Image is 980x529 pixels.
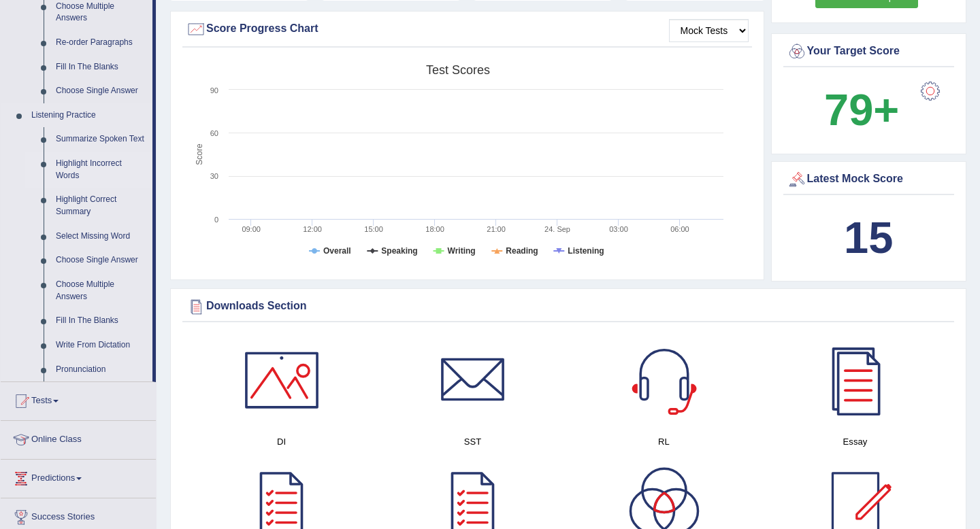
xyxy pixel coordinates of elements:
[50,127,152,152] a: Summarize Spoken Text
[195,143,204,165] tspan: Score
[487,225,506,233] text: 21:00
[670,225,689,233] text: 06:00
[50,55,152,80] a: Fill In The Blanks
[50,79,152,103] a: Choose Single Answer
[544,225,570,233] tspan: 24. Sep
[1,460,156,494] a: Predictions
[50,224,152,249] a: Select Missing Word
[364,225,383,233] text: 15:00
[426,63,490,77] tspan: Test scores
[25,103,152,128] a: Listening Practice
[50,358,152,382] a: Pronunciation
[210,172,218,180] text: 30
[193,434,370,449] h4: DI
[50,273,152,309] a: Choose Multiple Answers
[1,382,156,416] a: Tests
[506,246,538,256] tspan: Reading
[787,41,951,62] div: Your Target Score
[210,129,218,137] text: 60
[766,434,944,449] h4: Essay
[384,434,561,449] h4: SST
[50,309,152,333] a: Fill In The Blanks
[844,213,893,262] b: 15
[303,225,322,233] text: 12:00
[323,246,351,256] tspan: Overall
[575,434,753,449] h4: RL
[214,216,218,224] text: 0
[824,85,899,135] b: 79+
[787,169,951,190] div: Latest Mock Score
[186,296,951,317] div: Downloads Section
[1,421,156,455] a: Online Class
[50,152,152,188] a: Highlight Incorrect Words
[50,333,152,358] a: Write From Dictation
[50,248,152,273] a: Choose Single Answer
[425,225,444,233] text: 18:00
[381,246,417,256] tspan: Speaking
[50,188,152,224] a: Highlight Correct Summary
[242,225,261,233] text: 09:00
[609,225,628,233] text: 03:00
[448,246,476,256] tspan: Writing
[186,19,749,39] div: Score Progress Chart
[568,246,604,256] tspan: Listening
[210,86,218,95] text: 90
[50,31,152,55] a: Re-order Paragraphs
